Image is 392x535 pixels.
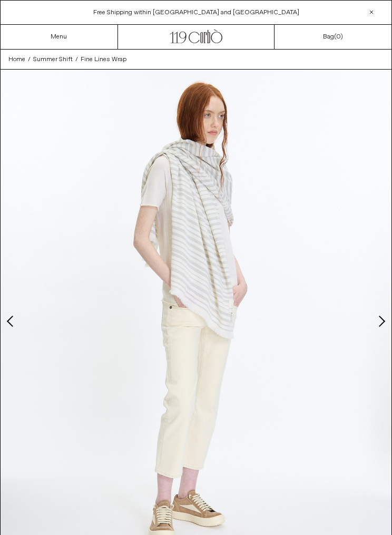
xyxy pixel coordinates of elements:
span: / [75,55,78,64]
button: Next slide [376,316,386,326]
span: 0 [336,33,340,41]
a: Fine Lines Wrap [81,55,126,64]
button: Previous slide [6,316,16,326]
a: Free Shipping within [GEOGRAPHIC_DATA] and [GEOGRAPHIC_DATA] [93,8,299,17]
span: / [28,55,31,64]
span: Summer Shift [33,55,73,64]
a: Summer Shift [33,55,73,64]
span: Fine Lines Wrap [81,55,126,64]
a: Home [8,55,25,64]
a: Bag() [323,32,343,42]
a: Menu [51,33,67,41]
span: Home [8,55,25,64]
span: ) [336,33,343,41]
